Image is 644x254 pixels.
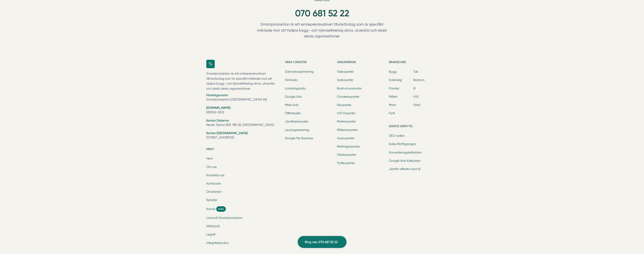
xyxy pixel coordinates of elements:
[250,21,394,41] p: Smartproduktion är ett entreprenörsdrivet tillväxtbolag som är specifikt inriktade mot att hjälpa...
[389,124,438,130] h5: Gratis verktyg
[295,8,349,19] a: 070 681 52 22
[337,111,355,115] a: VVS Experter
[206,206,281,212] a: Karriär Ansök
[216,206,226,212] span: Ansök
[206,93,281,103] li: Smartproduktion [GEOGRAPHIC_DATA] AB
[206,198,217,202] a: Nyheter
[337,70,354,73] a: Takexperter
[206,71,281,91] p: Smartproduktion är ett entreprenörsdrivet tillväxtbolag som är specifikt inriktade mot att hjälpa...
[389,142,416,146] a: Kalkyl förfrågningar
[337,87,362,90] a: Badrumsexperter
[206,216,243,220] a: Livet på Smartproduktion
[285,103,299,107] a: Meta Ads
[285,78,298,82] a: Hemsida
[206,93,228,97] strong: Företagsnamn
[337,153,356,156] a: Städexperter
[413,87,416,90] a: El
[285,111,301,115] a: Offertsajter
[337,128,358,132] a: Måleriexperter
[389,95,397,98] a: Måleri
[413,78,425,82] a: Badrum
[206,157,213,160] a: Hem
[285,87,306,90] a: Landningssida
[206,165,217,169] a: Om oss
[206,119,229,122] strong: Kontor Dalarna
[206,118,281,128] li: Nedre Tjärna 309, 785 30, [GEOGRAPHIC_DATA]
[389,111,395,115] a: Flytt
[337,103,351,107] a: Elexperter
[206,106,231,110] strong: [DOMAIN_NAME]
[389,78,402,82] a: Solenergi
[337,78,353,82] a: Solexperter
[337,60,386,66] h5: Varumärken
[285,128,309,132] a: Leadsgenerering
[413,70,418,73] a: Tak
[206,147,281,153] h5: Meny
[206,131,281,141] li: [STREET_ADDRESS]
[285,95,302,98] a: Google Ads
[413,95,419,98] a: VVS
[206,241,229,245] a: Integritetspolicy
[337,120,356,123] a: Markexperter
[337,145,360,148] a: Reliningexperter
[298,236,347,248] a: Ring oss: 070 681 52 22
[413,103,420,107] a: Städ
[206,131,248,135] strong: Kontor [GEOGRAPHIC_DATA]
[389,159,421,163] a: Google Ads Kalkylator
[389,134,404,138] a: SEO-kollen
[389,167,421,171] a: Jämför offerter med AI
[206,173,225,177] a: Kontakta oss
[206,224,220,228] a: Webbyrå
[285,136,313,140] a: Google My Business
[337,95,360,98] a: Fönsterexperter
[389,103,396,107] a: Mark
[389,70,397,73] a: Bygg
[389,60,438,66] h5: Branscher
[389,87,399,90] a: Fönster
[206,106,281,115] li: 559252-5512
[206,182,221,185] a: Kundcase
[206,190,221,194] a: Omdömen
[206,207,215,211] span: Karriär
[305,240,338,245] span: Ring oss: 070 681 52 22
[285,120,309,123] a: Jämförelsesajter
[389,151,422,154] a: Konverteringskalkylator
[285,60,334,66] h5: Våra tjänster
[337,161,355,165] a: Flyttexperter
[206,233,215,236] a: Legalt
[285,70,314,73] a: Sökmotoroptimering
[337,136,354,140] a: Husexperter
